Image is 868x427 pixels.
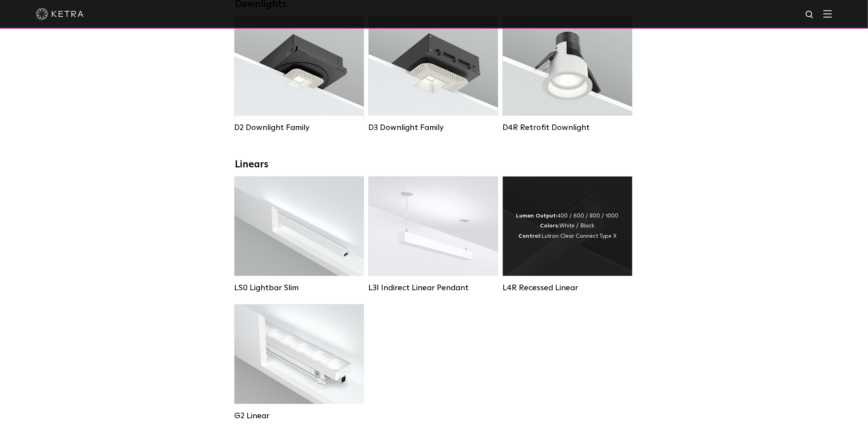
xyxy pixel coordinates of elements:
a: L3I Indirect Linear Pendant Lumen Output:400 / 600 / 800 / 1000Housing Colors:White / BlackContro... [369,177,498,293]
div: D4R Retrofit Downlight [503,123,632,132]
strong: Colors: [540,223,560,229]
a: L4R Recessed Linear Lumen Output:400 / 600 / 800 / 1000Colors:White / BlackControl:Lutron Clear C... [503,177,632,293]
div: 400 / 600 / 800 / 1000 White / Black Lutron Clear Connect Type X [516,211,619,241]
strong: Control: [518,233,542,239]
a: LS0 Lightbar Slim Lumen Output:200 / 350Colors:White / BlackControl:X96 Controller [235,177,364,293]
div: Linears [235,159,633,171]
a: D2 Downlight Family Lumen Output:1200Colors:White / Black / Gloss Black / Silver / Bronze / Silve... [235,16,364,132]
div: D3 Downlight Family [369,123,498,132]
img: Hamburger%20Nav.svg [823,10,832,17]
a: D4R Retrofit Downlight Lumen Output:800Colors:White / BlackBeam Angles:15° / 25° / 40° / 60°Watta... [503,16,632,132]
div: L3I Indirect Linear Pendant [369,283,498,293]
img: ketra-logo-2019-white [36,8,84,20]
div: D2 Downlight Family [235,123,364,132]
div: G2 Linear [235,411,364,421]
strong: Lumen Output: [516,213,558,219]
img: search icon [805,10,815,20]
div: LS0 Lightbar Slim [235,283,364,293]
a: G2 Linear Lumen Output:400 / 700 / 1000Colors:WhiteBeam Angles:Flood / [GEOGRAPHIC_DATA] / Narrow... [235,305,364,421]
a: D3 Downlight Family Lumen Output:700 / 900 / 1100Colors:White / Black / Silver / Bronze / Paintab... [369,16,498,132]
div: L4R Recessed Linear [503,283,632,293]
